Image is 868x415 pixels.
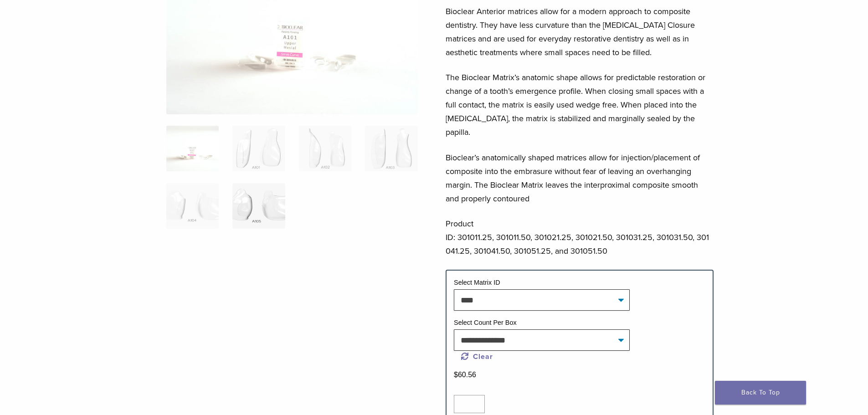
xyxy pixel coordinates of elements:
[715,381,806,405] a: Back To Top
[454,279,500,286] label: Select Matrix ID
[446,151,714,205] p: Bioclear’s anatomically shaped matrices allow for injection/placement of composite into the embra...
[166,126,219,171] img: Anterior-Original-A-Series-Matrices-324x324.jpg
[454,319,517,326] label: Select Count Per Box
[454,371,458,379] span: $
[461,352,493,361] a: Clear
[454,371,476,379] bdi: 60.56
[232,126,285,171] img: Original Anterior Matrix - A Series - Image 2
[446,71,714,139] p: The Bioclear Matrix’s anatomic shape allows for predictable restoration or change of a tooth’s em...
[166,183,219,229] img: Original Anterior Matrix - A Series - Image 5
[446,5,714,59] p: Bioclear Anterior matrices allow for a modern approach to composite dentistry. They have less cur...
[365,126,417,171] img: Original Anterior Matrix - A Series - Image 4
[232,183,285,229] img: Original Anterior Matrix - A Series - Image 6
[446,217,714,258] p: Product ID: 301011.25, 301011.50, 301021.25, 301021.50, 301031.25, 301031.50, 301041.25, 301041.5...
[299,126,351,171] img: Original Anterior Matrix - A Series - Image 3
